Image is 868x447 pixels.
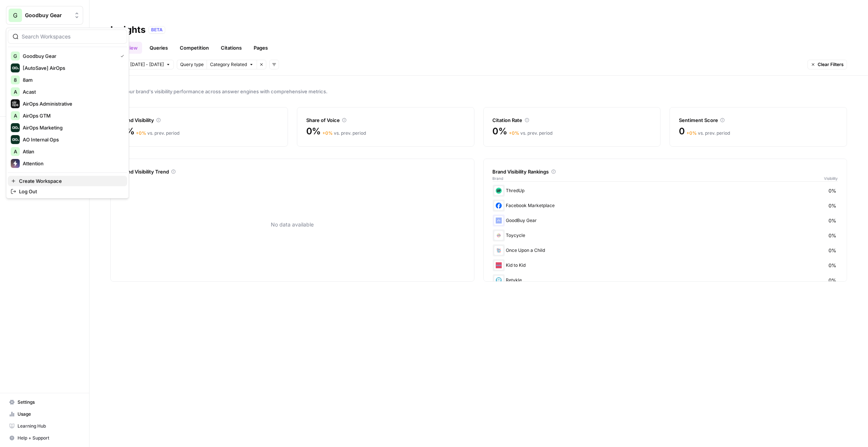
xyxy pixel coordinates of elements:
[494,246,503,255] img: luw0yxt9q4agfpoeeypo6jyc67rf
[6,420,83,432] a: Learning Hub
[136,130,147,136] span: + 0 %
[22,33,122,40] input: Search Workspaces
[145,42,172,54] a: Queries
[13,148,17,155] span: A
[679,125,685,137] span: 0
[23,76,121,84] span: 8am
[494,201,503,210] img: whxio477lppyd0x81nqrdhvkf8wo
[180,61,204,68] span: Query type
[6,6,83,25] button: Workspace: Goodbuy Gear
[175,42,213,54] a: Competition
[110,88,847,95] span: Track your brand's visibility performance across answer engines with comprehensive metrics.
[18,423,80,429] span: Learning Hub
[127,60,174,69] button: [DATE] - [DATE]
[828,202,836,209] span: 0%
[6,28,129,199] div: Workspace: Goodbuy Gear
[808,60,847,69] button: Clear Filters
[493,185,838,197] div: ThredUp
[207,60,257,69] button: Category Related
[23,112,121,119] span: AirOps GTM
[18,399,80,406] span: Settings
[130,61,164,68] span: [DATE] - [DATE]
[306,116,465,124] div: Share of Voice
[493,215,838,226] div: GoodBuy Gear
[216,42,246,54] a: Citations
[14,76,17,84] span: 8
[19,177,121,185] span: Create Workspace
[828,187,836,194] span: 0%
[11,123,20,132] img: AirOps Marketing Logo
[23,100,121,107] span: AirOps Administrative
[120,177,465,272] div: No data available
[322,130,366,137] div: vs. prev. period
[23,64,121,72] span: [AutoSave] AirOps
[13,11,18,20] span: G
[23,124,121,131] span: AirOps Marketing
[6,396,83,408] a: Settings
[494,261,503,270] img: a40hqxhm8szh0ej2eu9sqt79yi3r
[13,88,17,96] span: A
[828,247,836,254] span: 0%
[19,188,121,195] span: Log Out
[493,200,838,212] div: Facebook Marketplace
[494,216,503,225] img: q8ulibdnrh1ea8189jrc2ybukl8s
[110,24,145,36] div: Insights
[11,135,20,144] img: AO Internal Ops Logo
[493,175,504,181] span: Brand
[828,276,836,284] span: 0%
[493,125,508,137] span: 0%
[18,435,80,441] span: Help + Support
[493,274,838,286] div: Retykle
[11,159,20,168] img: Attention Logo
[23,136,121,143] span: AO Internal Ops
[18,411,80,418] span: Usage
[13,112,17,119] span: A
[686,130,730,137] div: vs. prev. period
[509,130,552,137] div: vs. prev. period
[679,116,838,124] div: Sentiment Score
[23,52,115,60] span: Goodbuy Gear
[120,168,465,175] div: Brand Visibility Trend
[136,130,180,137] div: vs. prev. period
[686,130,697,136] span: + 0 %
[322,130,333,136] span: + 0 %
[828,232,836,239] span: 0%
[120,116,279,124] div: Brand Visibility
[493,244,838,256] div: Once Upon a Child
[818,61,844,68] span: Clear Filters
[828,217,836,224] span: 0%
[11,63,20,72] img: [AutoSave] AirOps Logo
[13,52,17,60] span: G
[494,276,503,285] img: kp264n42w8prb17iugeyhijp4fjp
[493,229,838,241] div: Toycycle
[493,168,838,175] div: Brand Visibility Rankings
[6,432,83,444] button: Help + Support
[210,61,247,68] span: Category Related
[249,42,272,54] a: Pages
[6,408,83,420] a: Usage
[306,125,321,137] span: 0%
[8,176,127,186] a: Create Workspace
[11,99,20,108] img: AirOps Administrative Logo
[148,26,165,34] div: BETA
[493,259,838,271] div: Kid to Kid
[8,186,127,197] a: Log Out
[828,262,836,269] span: 0%
[494,231,503,240] img: rygom2a5rbz544sl3oulghh8lurx
[23,160,121,167] span: Attention
[23,88,121,96] span: Acast
[824,175,838,181] span: Visibility
[509,130,519,136] span: + 0 %
[493,116,652,124] div: Citation Rate
[25,12,70,19] span: Goodbuy Gear
[494,186,503,195] img: qev8ers2b11hztfznmo08thsi9cm
[23,148,121,155] span: Atlan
